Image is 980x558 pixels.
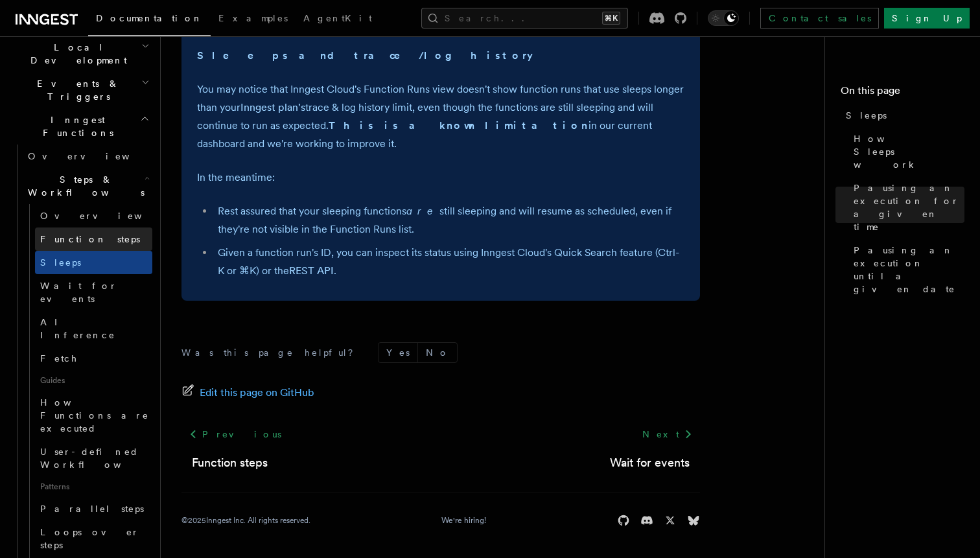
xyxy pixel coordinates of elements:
[418,343,457,362] button: No
[854,132,964,171] span: How Sleeps work
[10,36,152,72] button: Local Development
[35,310,152,347] a: AI Inference
[602,12,620,25] kbd: ⌘K
[40,211,174,221] span: Overview
[40,527,139,550] span: Loops over steps
[610,454,690,472] a: Wait for events
[296,4,380,35] a: AgentKit
[28,151,161,161] span: Overview
[40,317,115,340] span: AI Inference
[211,4,296,35] a: Examples
[23,173,145,199] span: Steps & Workflows
[303,13,372,23] span: AgentKit
[10,41,141,67] span: Local Development
[406,205,439,217] em: are
[181,423,288,446] a: Previous
[40,281,117,304] span: Wait for events
[848,176,964,238] a: Pausing an execution for a given time
[218,13,288,23] span: Examples
[35,370,152,391] span: Guides
[421,8,628,29] button: Search...⌘K
[181,346,362,359] p: Was this page helpful?
[10,113,140,139] span: Inngest Functions
[40,353,78,364] span: Fetch
[35,251,152,274] a: Sleeps
[379,343,417,362] button: Yes
[181,384,314,402] a: Edit this page on GitHub
[441,515,486,526] a: We're hiring!
[35,497,152,520] a: Parallel steps
[23,168,152,204] button: Steps & Workflows
[40,234,140,244] span: Function steps
[848,238,964,301] a: Pausing an execution until a given date
[240,101,305,113] a: Inngest plan's
[884,8,970,29] a: Sign Up
[35,204,152,227] a: Overview
[214,244,684,280] li: Given a function run's ID, you can inspect its status using Inngest Cloud's Quick Search feature ...
[35,476,152,497] span: Patterns
[40,257,81,268] span: Sleeps
[197,49,533,62] strong: Sleeps and trace/log history
[846,109,887,122] span: Sleeps
[35,227,152,251] a: Function steps
[10,77,141,103] span: Events & Triggers
[197,169,684,187] p: In the meantime:
[848,127,964,176] a: How Sleeps work
[35,440,152,476] a: User-defined Workflows
[192,454,268,472] a: Function steps
[181,515,310,526] div: © 2025 Inngest Inc. All rights reserved.
[635,423,700,446] a: Next
[23,145,152,168] a: Overview
[760,8,879,29] a: Contact sales
[214,202,684,238] li: Rest assured that your sleeping functions still sleeping and will resume as scheduled, even if th...
[40,397,149,434] span: How Functions are executed
[35,391,152,440] a: How Functions are executed
[40,504,144,514] span: Parallel steps
[854,181,964,233] span: Pausing an execution for a given time
[35,274,152,310] a: Wait for events
[40,447,157,470] span: User-defined Workflows
[329,119,589,132] strong: This is a known limitation
[10,108,152,145] button: Inngest Functions
[854,244,964,296] span: Pausing an execution until a given date
[88,4,211,36] a: Documentation
[200,384,314,402] span: Edit this page on GitHub
[708,10,739,26] button: Toggle dark mode
[35,347,152,370] a: Fetch
[96,13,203,23] span: Documentation
[289,264,334,277] a: REST API
[841,104,964,127] a: Sleeps
[197,80,684,153] p: You may notice that Inngest Cloud's Function Runs view doesn't show function runs that use sleeps...
[841,83,964,104] h4: On this page
[35,520,152,557] a: Loops over steps
[10,72,152,108] button: Events & Triggers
